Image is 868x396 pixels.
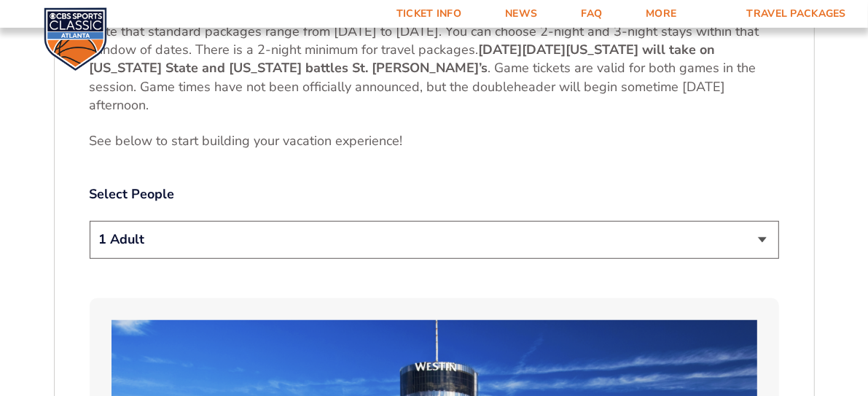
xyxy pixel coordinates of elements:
label: Select People [90,185,779,203]
span: . Game tickets are valid for both games in the session. Game times have not been officially annou... [90,59,756,113]
strong: [US_STATE] will take on [US_STATE] State and [US_STATE] battles St. [PERSON_NAME]’s [90,41,716,77]
p: See below to start building your vacation e [90,132,779,150]
span: xperience! [343,132,403,150]
img: CBS Sports Classic [44,7,107,71]
strong: [DATE][DATE] [479,41,566,58]
span: Note that standard packages range from [DATE] to [DATE]. You can choose 2-night and 3-night stays... [90,23,759,58]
